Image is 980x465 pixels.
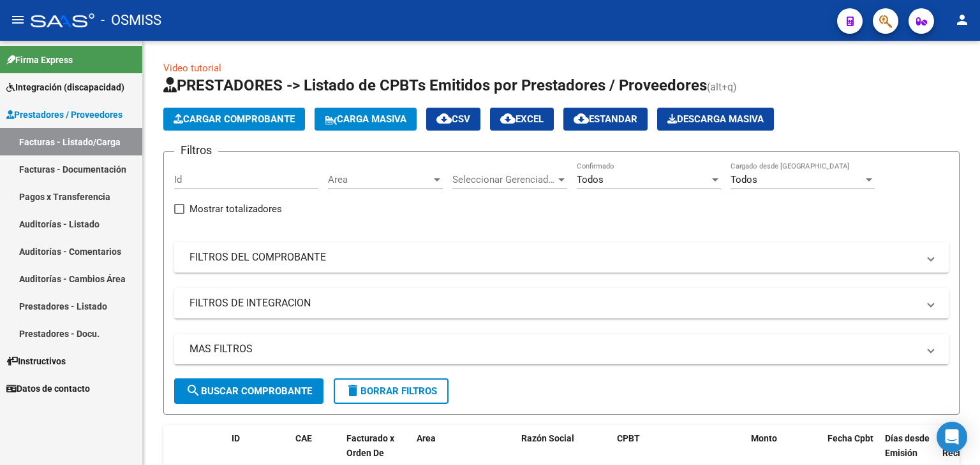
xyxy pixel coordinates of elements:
h3: Filtros [174,141,218,159]
mat-icon: delete [345,383,360,398]
div: Open Intercom Messenger [937,422,967,452]
span: Datos de contacto [6,382,90,396]
span: Integración (discapacidad) [6,80,124,94]
span: Borrar Filtros [345,385,437,397]
button: Buscar Comprobante [174,378,323,404]
button: Estandar [563,108,648,131]
span: CPBT [617,433,640,443]
span: CSV [436,113,470,125]
span: Monto [751,433,777,443]
span: Todos [577,174,604,185]
span: Fecha Cpbt [828,433,873,443]
a: Video tutorial [163,62,221,74]
mat-icon: cloud_download [436,111,452,126]
span: Buscar Comprobante [186,385,312,397]
mat-icon: search [186,383,201,398]
span: CAE [295,433,312,443]
mat-expansion-panel-header: MAS FILTROS [174,334,949,364]
span: - OSMISS [101,6,161,34]
span: Razón Social [521,433,574,443]
mat-panel-title: MAS FILTROS [189,342,918,356]
span: Prestadores / Proveedores [6,108,122,122]
button: Cargar Comprobante [163,108,305,131]
span: Facturado x Orden De [346,433,394,458]
mat-panel-title: FILTROS DEL COMPROBANTE [189,250,918,264]
mat-icon: cloud_download [574,111,589,126]
span: Todos [731,174,757,185]
span: Instructivos [6,354,66,368]
span: Estandar [574,113,637,125]
span: Carga Masiva [325,113,406,125]
span: Area [417,433,436,443]
mat-icon: person [954,12,970,27]
span: Area [328,174,431,185]
span: Seleccionar Gerenciador [452,174,556,185]
span: ID [232,433,240,443]
app-download-masive: Descarga masiva de comprobantes (adjuntos) [657,108,774,131]
mat-icon: menu [10,12,26,27]
span: Firma Express [6,53,73,67]
button: Borrar Filtros [334,378,449,404]
button: EXCEL [490,108,554,131]
span: Cargar Comprobante [174,113,295,125]
span: PRESTADORES -> Listado de CPBTs Emitidos por Prestadores / Proveedores [163,76,707,94]
span: (alt+q) [707,81,737,93]
button: CSV [426,108,480,131]
mat-panel-title: FILTROS DE INTEGRACION [189,296,918,310]
mat-expansion-panel-header: FILTROS DEL COMPROBANTE [174,242,949,273]
span: Días desde Emisión [885,433,930,458]
span: Mostrar totalizadores [189,201,282,217]
mat-icon: cloud_download [500,111,516,126]
span: EXCEL [500,113,544,125]
span: Fecha Recibido [942,433,978,458]
button: Carga Masiva [315,108,417,131]
mat-expansion-panel-header: FILTROS DE INTEGRACION [174,288,949,318]
button: Descarga Masiva [657,108,774,131]
span: Descarga Masiva [667,113,764,125]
